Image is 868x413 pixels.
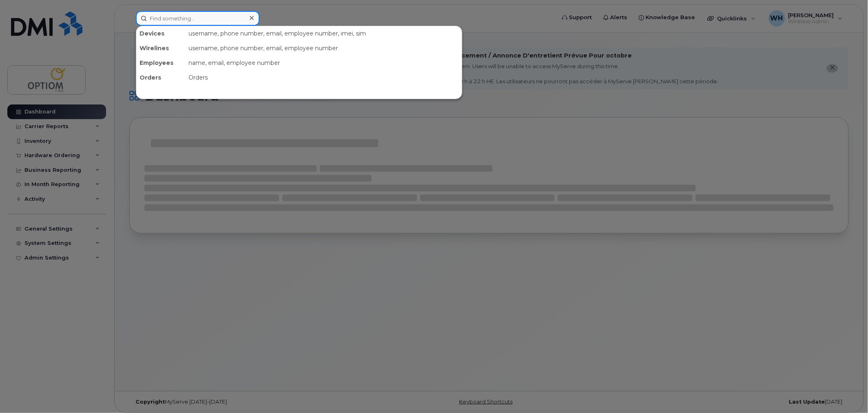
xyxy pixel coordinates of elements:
[185,56,462,70] div: name, email, employee number
[185,41,462,56] div: username, phone number, email, employee number
[136,26,185,41] div: Devices
[185,26,462,41] div: username, phone number, email, employee number, imei, sim
[136,70,185,85] div: Orders
[185,70,462,85] div: Orders
[136,56,185,70] div: Employees
[136,41,185,56] div: Wirelines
